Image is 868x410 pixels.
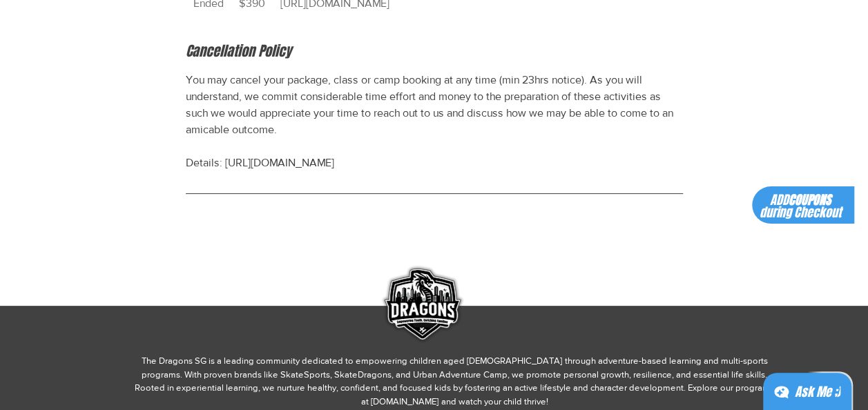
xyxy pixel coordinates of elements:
[795,382,840,402] div: Ask Me ;)
[760,191,841,222] span: ADD during Checkout
[789,191,831,209] span: COUPONS
[186,72,683,171] p: You may cancel your package, class or camp booking at any time (min 23hrs notice). As you will un...
[377,261,466,350] img: DRAGONS LOGO BADGE SINGAPORE.png
[186,41,683,61] h2: Cancellation Policy
[135,355,774,407] span: The Dragons SG is a leading community dedicated to empowering children aged [DEMOGRAPHIC_DATA] th...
